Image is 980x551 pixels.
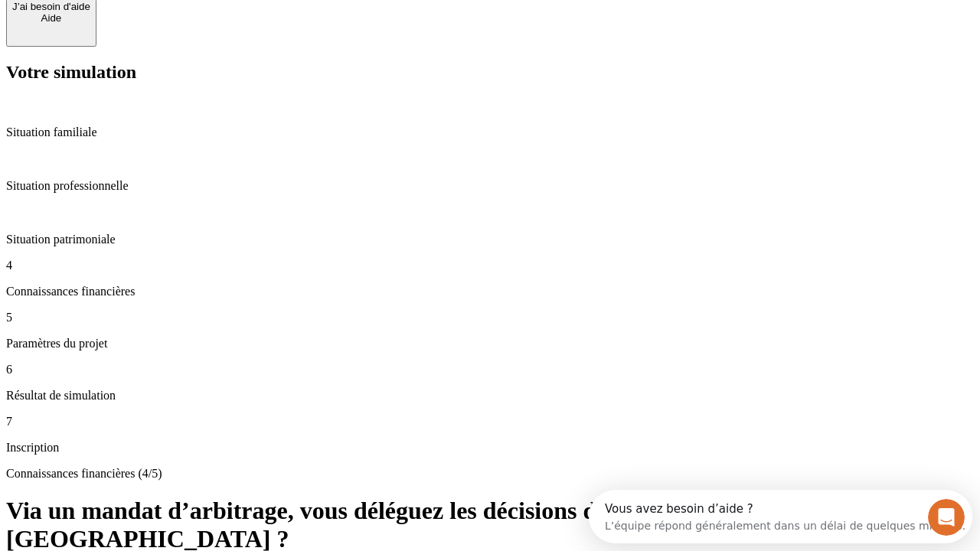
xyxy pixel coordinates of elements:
[6,6,422,48] div: Ouvrir le Messenger Intercom
[6,126,974,139] p: Situation familiale
[6,467,974,481] p: Connaissances financières (4/5)
[6,285,974,298] p: Connaissances financières
[6,179,974,193] p: Situation professionnelle
[16,25,377,41] div: L’équipe répond généralement dans un délai de quelques minutes.
[6,415,974,429] p: 7
[6,233,974,246] p: Situation patrimoniale
[6,337,974,350] p: Paramètres du projet
[12,12,90,24] div: Aide
[6,62,974,83] h2: Votre simulation
[6,363,974,377] p: 6
[928,499,965,536] iframe: Intercom live chat
[16,13,377,25] div: Vous avez besoin d’aide ?
[6,311,974,324] p: 5
[6,389,974,403] p: Résultat de simulation
[6,259,974,272] p: 4
[6,441,974,455] p: Inscription
[12,1,90,12] div: J’ai besoin d'aide
[589,490,972,543] iframe: Intercom live chat discovery launcher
